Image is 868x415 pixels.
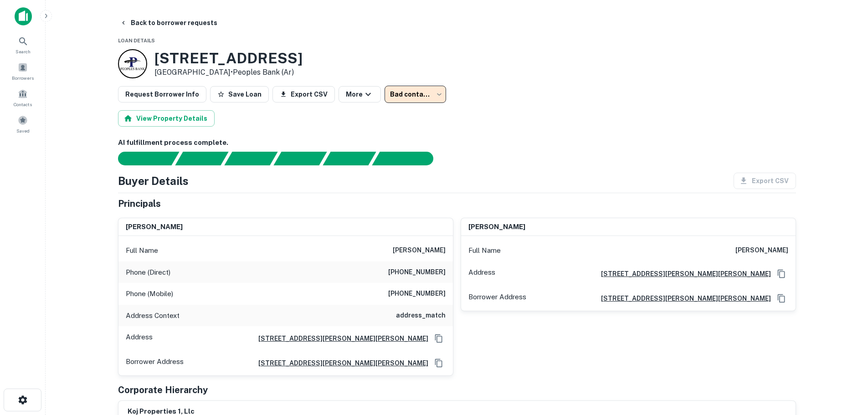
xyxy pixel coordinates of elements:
a: Peoples Bank (ar) [233,68,294,77]
button: View Property Details [118,110,215,127]
button: Copy Address [775,267,788,281]
div: Your request is received and processing... [175,152,228,165]
div: AI fulfillment process complete. [372,152,444,165]
span: Borrowers [12,74,34,82]
h4: Buyer Details [118,173,189,189]
div: Bad contact info [385,86,446,103]
button: Request Borrower Info [118,86,206,102]
a: [STREET_ADDRESS][PERSON_NAME][PERSON_NAME] [251,358,428,368]
iframe: Chat Widget [822,342,868,386]
h5: Corporate Hierarchy [118,383,208,397]
a: [STREET_ADDRESS][PERSON_NAME][PERSON_NAME] [594,293,771,303]
span: Loan Details [118,38,155,43]
h6: [PERSON_NAME] [735,245,788,256]
p: Address Context [126,310,180,321]
p: [GEOGRAPHIC_DATA] • [154,67,303,78]
a: [STREET_ADDRESS][PERSON_NAME][PERSON_NAME] [594,269,771,279]
h5: Principals [118,197,161,210]
button: Export CSV [272,86,335,102]
p: Full Name [126,245,158,256]
p: Borrower Address [468,292,526,305]
p: Full Name [468,245,501,256]
button: Copy Address [775,292,788,305]
h6: [PERSON_NAME] [126,222,183,232]
img: capitalize-icon.png [15,7,32,26]
h6: [PERSON_NAME] [468,222,525,232]
a: Borrowers [3,59,43,83]
span: Contacts [14,101,32,108]
a: Saved [3,112,43,136]
a: Search [3,32,43,57]
button: Copy Address [432,356,446,370]
h6: [PHONE_NUMBER] [388,288,446,299]
a: [STREET_ADDRESS][PERSON_NAME][PERSON_NAME] [251,333,428,343]
h6: AI fulfillment process complete. [118,138,796,148]
span: Search [15,48,31,55]
h6: address_match [396,310,446,321]
button: More [339,86,381,102]
h3: [STREET_ADDRESS] [154,50,303,67]
div: Principals found, still searching for contact information. This may take time... [323,152,376,165]
p: Address [126,332,153,345]
button: Save Loan [210,86,269,102]
div: Principals found, AI now looking for contact information... [273,152,327,165]
p: Phone (Direct) [126,267,170,278]
button: Copy Address [432,332,446,345]
p: Borrower Address [126,356,184,370]
div: Documents found, AI parsing details... [224,152,277,165]
p: Address [468,267,495,281]
div: Sending borrower request to AI... [107,152,175,165]
button: Back to borrower requests [116,15,221,31]
span: Saved [16,127,30,134]
h6: [PERSON_NAME] [393,245,446,256]
p: Phone (Mobile) [126,288,173,299]
h6: [PHONE_NUMBER] [388,267,446,278]
a: Contacts [3,85,43,110]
